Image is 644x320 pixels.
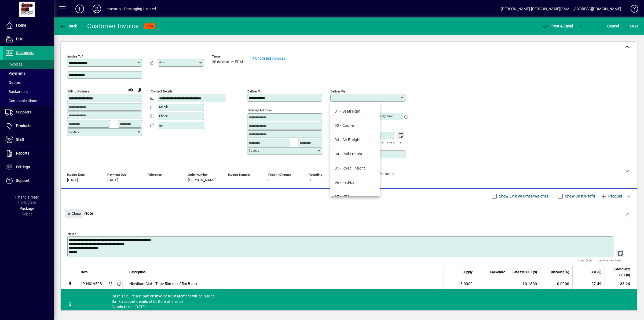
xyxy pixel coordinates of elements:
[63,211,84,216] app-page-header-button: Close
[579,257,621,263] mat-hint: Use 'Enter' to start a new line
[605,278,637,289] td: 183.24
[228,178,229,182] span: -
[212,60,243,64] span: 20 days after EOM
[490,269,505,275] span: Backorder
[330,190,380,204] mat-option: 07 - UPS
[67,178,78,182] span: [DATE]
[58,21,79,31] button: Back
[212,55,244,58] span: Terms
[16,178,30,183] span: Support
[126,85,135,94] a: View on map
[335,151,362,157] div: 04 - Rail Freight
[252,56,285,60] a: 4 unposted invoices
[16,51,34,55] span: Customers
[159,60,165,64] mat-label: Attn
[107,281,113,287] span: Innovative Packaging
[61,203,637,223] div: Note
[375,114,393,118] mat-label: Delivery time
[511,281,537,286] div: 10.1800
[3,60,54,69] a: Invoices
[539,21,576,31] button: Post & Email
[59,24,77,28] span: Back
[188,178,217,182] span: [PERSON_NAME]
[3,147,54,160] a: Reports
[5,62,22,66] span: Invoices
[630,24,632,28] span: S
[148,178,149,182] span: -
[3,160,54,174] a: Settings
[335,194,350,200] div: 07 - UPS
[3,106,54,119] a: Suppliers
[54,21,83,31] app-page-header-button: Back
[330,161,380,175] mat-option: 05 - Road Freight
[463,269,473,275] span: Supply
[621,209,634,222] button: Delete
[105,5,156,13] div: Innovative Packaging Limited
[68,130,79,134] mat-label: Country
[335,137,361,143] div: 03 - Air Freight
[3,133,54,146] a: Staff
[247,89,261,93] mat-label: Deliver To
[67,55,82,58] mat-label: Invoice To
[81,281,102,286] div: IP-NICH50B
[5,80,21,85] span: Quotes
[501,5,621,13] div: [PERSON_NAME] [PERSON_NAME][EMAIL_ADDRESS][DOMAIN_NAME]
[551,24,554,28] span: P
[335,123,355,128] div: 02 - Courier
[81,269,88,275] span: Item
[458,281,473,286] span: 18.0000
[3,69,54,78] a: Payments
[88,4,105,14] button: Profile
[606,21,620,31] button: Cancel
[330,104,380,118] mat-option: 01 - Seafreight
[3,78,54,87] a: Quotes
[330,133,380,147] mat-option: 03 - Air Freight
[542,24,573,28] span: ost & Email
[540,278,572,289] td: 0.0000
[3,87,54,96] a: Backorders
[68,232,74,236] mat-label: Note
[15,195,39,199] span: Financial Year
[330,175,380,190] mat-option: 06 - Fed-Ex
[159,105,169,109] mat-label: Mobile
[16,151,29,155] span: Reports
[498,193,548,199] label: Show Line Volumes/Weights
[5,71,25,75] span: Payments
[16,124,31,128] span: Products
[5,89,28,94] span: Backorders
[248,149,259,152] mat-label: Country
[147,24,153,28] span: NEW
[16,23,26,27] span: Home
[3,96,54,105] a: Communications
[16,165,30,169] span: Settings
[359,139,401,145] mat-hint: Use 'Enter' to start a new line
[335,166,365,171] div: 05 - Road Freight
[3,174,54,188] a: Support
[335,180,354,185] div: 06 - Fed-Ex
[3,19,54,32] a: Home
[135,85,144,94] button: Copy to Delivery address
[591,269,601,275] span: GST ($)
[129,281,197,286] span: Nichiban Cloth Tape 50mm x 25m Black
[268,178,270,182] span: 0
[601,192,622,200] span: Product
[16,110,31,114] span: Suppliers
[608,266,630,278] span: Extend excl GST ($)
[564,193,595,199] label: Show Cost/Profit
[65,209,83,218] button: Close
[598,191,625,201] button: Product
[3,119,54,133] a: Products
[129,269,146,275] span: Description
[3,33,54,46] a: POS
[630,22,638,30] span: ave
[627,1,637,19] a: Knowledge Base
[309,178,311,182] span: 0
[621,213,634,218] app-page-header-button: Delete
[330,147,380,161] mat-option: 04 - Rail Freight
[16,37,23,41] span: POS
[107,178,118,182] span: [DATE]
[16,137,24,142] span: Staff
[513,269,537,275] span: Rate excl GST ($)
[159,114,168,118] mat-label: Phone
[78,289,637,319] div: Cash sale. Please pay on invoice no statement will be issued. Bank account details at bottom of i...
